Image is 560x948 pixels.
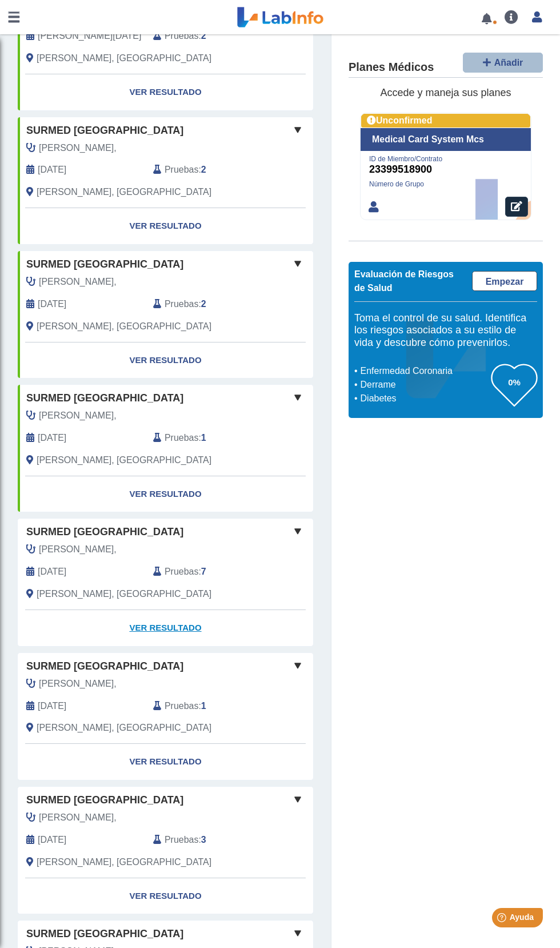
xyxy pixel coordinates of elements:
[165,431,198,445] span: Pruebas
[201,835,206,845] b: 3
[39,141,117,155] span: Caro Cardenas Jorge,
[201,165,206,174] b: 2
[145,29,271,43] div: :
[201,31,206,41] b: 2
[486,277,524,287] span: Empezar
[38,699,66,713] span: 2025-04-12
[380,87,511,98] span: Accede y maneja sus planes
[145,297,271,311] div: :
[201,299,206,309] b: 2
[201,701,206,711] b: 1
[37,185,211,199] span: Salinas, PR
[357,365,491,379] li: Enfermedad Coronaria
[39,811,117,824] span: Garcia Arturo,
[18,476,313,512] a: Ver Resultado
[349,61,434,74] h4: Planes Médicos
[18,744,313,780] a: Ver Resultado
[39,409,117,423] span: Del Valle Arroyo Raul,
[26,123,183,138] span: SurMed [GEOGRAPHIC_DATA]
[37,453,211,467] span: Salinas, PR
[458,903,547,935] iframe: Help widget launcher
[26,659,183,674] span: SurMed [GEOGRAPHIC_DATA]
[26,792,183,808] span: SurMed [GEOGRAPHIC_DATA]
[37,320,211,333] span: Salinas, PR
[165,699,198,713] span: Pruebas
[38,565,66,579] span: 2025-10-11
[145,163,271,177] div: :
[37,855,211,869] span: Salinas, PR
[145,699,271,713] div: :
[165,297,198,311] span: Pruebas
[39,543,117,556] span: Garcia Arturo,
[37,721,211,735] span: Salinas, PR
[26,926,183,942] span: SurMed [GEOGRAPHIC_DATA]
[38,431,66,445] span: 2022-05-31
[165,29,198,43] span: Pruebas
[18,208,313,244] a: Ver Resultado
[39,275,117,289] span: Muns Robert,
[145,833,271,847] div: :
[463,53,543,73] button: Añadir
[26,257,183,272] span: SurMed [GEOGRAPHIC_DATA]
[357,379,491,392] li: Derrame
[494,58,523,67] span: Añadir
[39,677,117,691] span: Garcia Arturo,
[38,29,141,43] span: 2025-01-08
[491,376,537,390] h3: 0%
[38,833,66,847] span: 2025-03-28
[38,163,66,177] span: 2023-02-11
[18,342,313,379] a: Ver Resultado
[18,878,313,914] a: Ver Resultado
[37,51,211,65] span: Salinas, PR
[354,312,537,349] h5: Toma el control de su salud. Identifica los riesgos asociados a su estilo de vida y descubre cómo...
[26,524,183,540] span: SurMed [GEOGRAPHIC_DATA]
[357,392,491,406] li: Diabetes
[18,610,313,646] a: Ver Resultado
[354,269,454,293] span: Evaluación de Riesgos de Salud
[201,567,206,576] b: 7
[165,565,198,579] span: Pruebas
[145,565,271,579] div: :
[165,833,198,847] span: Pruebas
[165,163,198,177] span: Pruebas
[201,433,206,443] b: 1
[472,272,537,292] a: Empezar
[145,431,271,445] div: :
[18,74,313,110] a: Ver Resultado
[26,391,183,406] span: SurMed [GEOGRAPHIC_DATA]
[38,297,66,311] span: 2022-06-04
[37,587,211,601] span: Salinas, PR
